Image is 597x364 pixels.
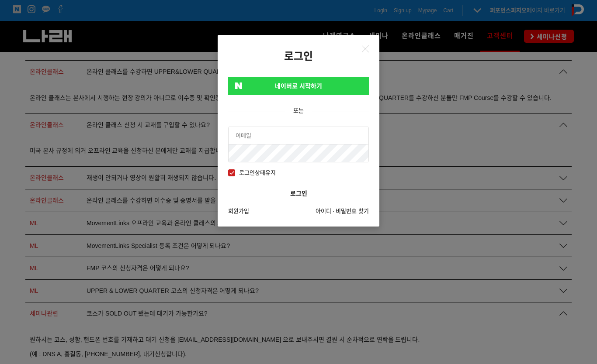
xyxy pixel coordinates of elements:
input: 이메일 [229,127,368,144]
a: 회원가입 [228,206,249,216]
button: 로그인 [228,185,369,202]
div: 또는 [228,106,369,116]
a: 아이디 · 비밀번호 찾기 [316,206,369,216]
span: 로그인상태유지 [228,168,276,178]
a: 네이버로 시작하기 [228,77,369,95]
h2: 로그인 [218,50,379,63]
